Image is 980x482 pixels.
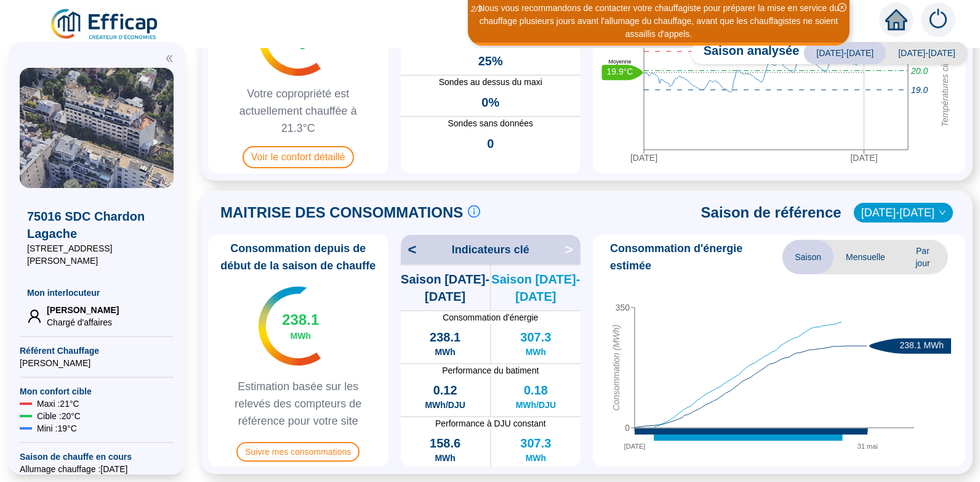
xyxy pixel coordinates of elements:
span: Mon confort cible [20,385,174,398]
span: 238.1 [282,310,319,330]
span: < [401,240,417,259]
span: Performance à DJU constant [401,417,581,430]
span: Sondes sans données [401,117,581,130]
span: info-circle [468,205,480,218]
span: 0.12 [433,382,457,399]
span: [PERSON_NAME] [47,304,119,316]
i: 2 / 3 [471,4,482,14]
tspan: 0 [625,423,630,433]
span: MWh [435,346,455,358]
span: 75016 SDC Chardon Lagache [27,208,166,242]
span: double-left [165,54,174,63]
span: Saison de chauffe en cours [20,451,174,463]
span: 307.3 [520,329,551,346]
span: Saison analysée [691,42,800,64]
span: Performance du batiment [401,364,581,377]
text: Moyenne [608,59,631,65]
tspan: 31 mai [857,443,878,450]
span: Estimation basée sur les relevés des compteurs de référence pour votre site [213,378,384,430]
span: Maxi : 21 °C [37,398,79,410]
tspan: 19.0 [911,85,928,95]
tspan: Températures cibles [940,49,950,127]
span: user [27,309,42,324]
span: Par jour [898,240,948,274]
span: Suivre mes consommations [236,442,359,462]
text: 19.9°C [607,67,633,77]
span: MWh/DJU [516,399,556,411]
span: Consommation d'énergie [401,311,581,324]
div: Nous vous recommandons de contacter votre chauffagiste pour préparer la mise en service du chauff... [470,2,848,41]
span: MWh [291,330,311,342]
tspan: 350 [616,303,630,312]
span: 2019-2020 [861,203,946,222]
span: close-circle [838,3,846,12]
span: Référent Chauffage [20,345,174,357]
span: Indicateurs clé [452,241,529,258]
img: efficap energie logo [49,7,161,42]
span: MWh/DJU [425,399,465,411]
span: MWh [526,452,546,464]
tspan: [DATE] [624,443,646,450]
span: Saison [DATE]-[DATE] [401,271,490,305]
span: Mini : 19 °C [37,422,77,435]
span: Voir le confort détaillé [243,146,354,168]
span: Chargé d'affaires [47,316,119,329]
span: 0.18 [524,382,548,399]
span: MWh [526,346,546,358]
span: Votre copropriété est actuellement chauffée à 21.3°C [213,85,384,137]
span: [PERSON_NAME] [20,357,174,369]
span: Saison de référence [701,203,841,223]
span: Mensuelle [833,240,898,274]
span: Mon interlocuteur [27,287,166,299]
span: Saison [782,240,833,274]
tspan: [DATE] [630,153,657,163]
span: > [564,240,580,259]
text: 238.1 MWh [900,340,944,350]
span: 307.3 [520,435,551,452]
tspan: [DATE] [850,153,877,163]
span: 0% [481,94,499,111]
span: 238.1 [430,329,460,346]
tspan: 20.0 [910,66,928,76]
span: [STREET_ADDRESS][PERSON_NAME] [27,242,166,267]
span: 158.6 [430,435,460,452]
span: 0 [487,135,494,152]
span: Sondes au dessus du maxi [401,76,581,89]
span: MAITRISE DES CONSOMMATIONS [220,203,463,223]
span: Allumage chauffage : [DATE] [20,463,174,475]
span: down [939,209,946,216]
tspan: Consommation (MWh) [611,325,621,411]
span: Consommation depuis de début de la saison de chauffe [213,240,384,274]
span: MWh [435,452,455,464]
span: [DATE]-[DATE] [804,42,886,64]
span: [DATE]-[DATE] [886,42,968,64]
span: Saison [DATE]-[DATE] [491,271,580,305]
span: Cible : 20 °C [37,410,81,422]
span: Consommation d'énergie estimée [610,240,782,274]
img: alerts [921,2,955,37]
span: 25% [478,52,503,70]
span: home [885,9,907,31]
img: indicateur températures [259,287,321,366]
